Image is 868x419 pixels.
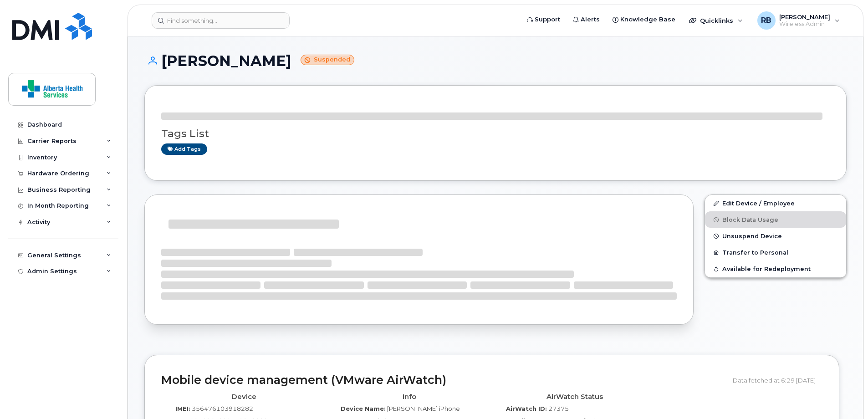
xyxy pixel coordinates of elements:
[705,228,846,244] button: Unsuspend Device
[722,266,811,272] span: Available for Redeployment
[548,405,569,412] span: 27375
[161,128,830,139] h3: Tags List
[506,404,547,413] label: AirWatch ID:
[705,195,846,211] a: Edit Device / Employee
[161,374,726,387] h2: Mobile device management (VMware AirWatch)
[705,261,846,277] button: Available for Redeployment
[499,393,650,401] h4: AirWatch Status
[144,53,847,69] h1: [PERSON_NAME]
[333,393,485,401] h4: Info
[705,244,846,261] button: Transfer to Personal
[733,372,822,389] div: Data fetched at 6:29 [DATE]
[705,211,846,228] button: Block Data Usage
[161,143,207,155] a: Add tags
[168,393,320,401] h4: Device
[387,405,460,412] span: [PERSON_NAME] iPhone
[175,404,190,413] label: IMEI:
[192,405,253,412] span: 356476103918282
[301,55,354,65] small: Suspended
[722,233,782,240] span: Unsuspend Device
[341,404,386,413] label: Device Name:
